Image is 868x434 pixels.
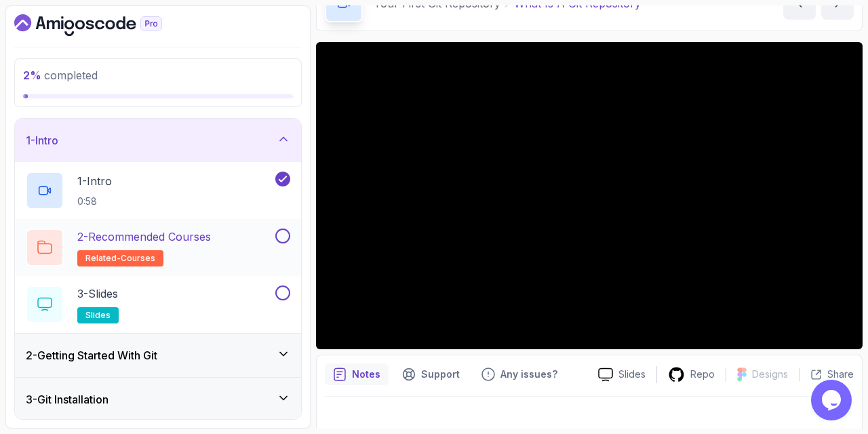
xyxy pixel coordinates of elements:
[827,368,854,381] p: Share
[421,368,460,381] p: Support
[15,378,301,421] button: 3-Git Installation
[77,285,118,302] p: 3 - Slides
[587,368,656,382] a: Slides
[352,368,380,381] p: Notes
[325,363,389,385] button: notes button
[500,368,557,381] p: Any issues?
[394,363,468,385] button: Support button
[618,368,646,381] p: Slides
[752,368,788,381] p: Designs
[26,347,157,363] h3: 2 - Getting Started With Git
[85,310,111,321] span: slides
[799,368,854,381] button: Share
[23,68,41,82] span: 2 %
[77,173,112,189] p: 1 - Intro
[23,68,98,82] span: completed
[15,119,301,162] button: 1-Intro
[26,172,290,210] button: 1-Intro0:58
[690,368,715,381] p: Repo
[657,366,726,383] a: Repo
[26,285,290,323] button: 3-Slidesslides
[473,363,566,385] button: Feedback button
[26,132,58,149] h3: 1 - Intro
[26,229,290,267] button: 2-Recommended Coursesrelated-courses
[811,380,854,420] iframe: chat widget
[15,334,301,377] button: 2-Getting Started With Git
[316,42,863,349] iframe: 1 - What is a Git Repository
[26,391,108,408] h3: 3 - Git Installation
[77,195,112,208] p: 0:58
[85,253,155,264] span: related-courses
[14,14,193,36] a: Dashboard
[77,229,211,245] p: 2 - Recommended Courses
